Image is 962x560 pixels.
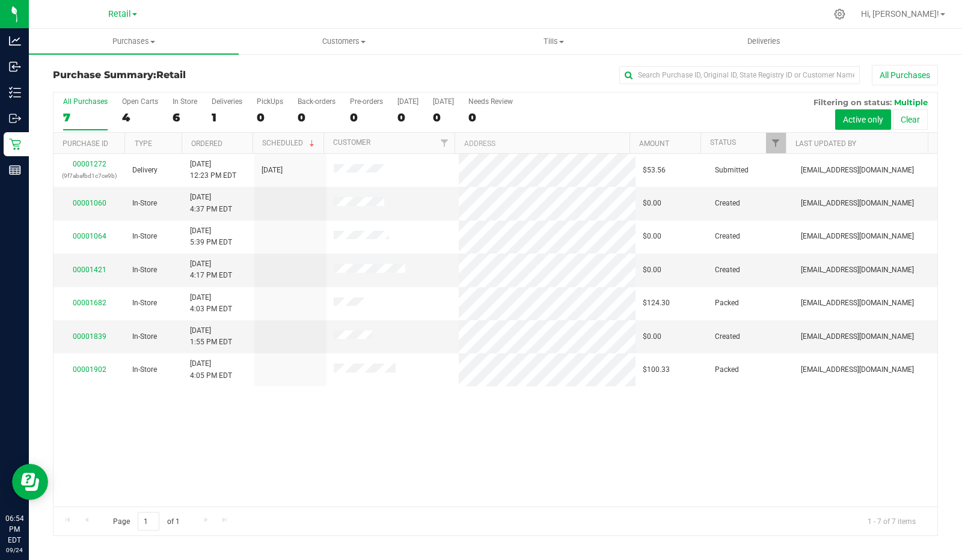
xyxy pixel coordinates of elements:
[73,299,106,307] a: 00001682
[298,97,335,106] div: Back-orders
[132,264,157,276] span: In-Store
[715,165,749,176] span: Submitted
[894,97,928,107] span: Multiple
[190,258,232,281] span: [DATE] 4:17 PM EDT
[801,331,914,342] span: [EMAIL_ADDRESS][DOMAIN_NAME]
[861,9,939,19] span: Hi, [PERSON_NAME]!
[132,198,157,209] span: In-Store
[108,9,131,19] span: Retail
[9,87,21,99] inline-svg: Inventory
[801,231,914,242] span: [EMAIL_ADDRESS][DOMAIN_NAME]
[639,139,669,148] a: Amount
[643,297,670,309] span: $124.30
[262,165,283,176] span: [DATE]
[12,464,48,500] iframe: Resource center
[5,513,23,546] p: 06:54 PM EDT
[715,198,740,209] span: Created
[801,198,914,209] span: [EMAIL_ADDRESS][DOMAIN_NAME]
[103,512,189,531] span: Page of 1
[715,231,740,242] span: Created
[73,160,106,168] a: 00001272
[122,111,158,124] div: 4
[801,165,914,176] span: [EMAIL_ADDRESS][DOMAIN_NAME]
[132,364,157,376] span: In-Store
[832,8,847,20] div: Manage settings
[643,331,661,342] span: $0.00
[190,358,232,381] span: [DATE] 4:05 PM EDT
[813,97,892,107] span: Filtering on status:
[191,139,222,148] a: Ordered
[122,97,158,106] div: Open Carts
[9,112,21,124] inline-svg: Outbound
[138,512,159,531] input: 1
[61,170,118,181] p: (9f7abafbd1c7ce9b)
[73,365,106,374] a: 00001902
[53,70,348,81] h3: Purchase Summary:
[455,133,630,154] th: Address
[132,297,157,309] span: In-Store
[643,364,670,376] span: $100.33
[29,29,239,54] a: Purchases
[29,36,239,47] span: Purchases
[298,111,335,124] div: 0
[731,36,797,47] span: Deliveries
[190,225,232,248] span: [DATE] 5:39 PM EDT
[262,139,317,147] a: Scheduled
[858,512,925,530] span: 1 - 7 of 7 items
[643,231,661,242] span: $0.00
[257,111,283,124] div: 0
[73,199,106,207] a: 00001060
[190,292,232,315] span: [DATE] 4:03 PM EDT
[643,198,661,209] span: $0.00
[715,331,740,342] span: Created
[190,192,232,215] span: [DATE] 4:37 PM EDT
[433,97,454,106] div: [DATE]
[643,264,661,276] span: $0.00
[715,364,739,376] span: Packed
[715,264,740,276] span: Created
[73,332,106,341] a: 00001839
[333,138,370,147] a: Customer
[893,109,928,130] button: Clear
[468,97,513,106] div: Needs Review
[9,138,21,150] inline-svg: Retail
[350,97,383,106] div: Pre-orders
[173,97,197,106] div: In Store
[449,29,658,54] a: Tills
[63,139,108,148] a: Purchase ID
[619,66,860,84] input: Search Purchase ID, Original ID, State Registry ID or Customer Name...
[5,546,23,555] p: 09/24
[795,139,856,148] a: Last Updated By
[766,133,786,153] a: Filter
[63,97,108,106] div: All Purchases
[132,231,157,242] span: In-Store
[435,133,455,153] a: Filter
[132,165,158,176] span: Delivery
[397,97,418,106] div: [DATE]
[73,232,106,240] a: 00001064
[659,29,869,54] a: Deliveries
[449,36,658,47] span: Tills
[397,111,418,124] div: 0
[835,109,891,130] button: Active only
[173,111,197,124] div: 6
[872,65,938,85] button: All Purchases
[801,264,914,276] span: [EMAIL_ADDRESS][DOMAIN_NAME]
[132,331,157,342] span: In-Store
[643,165,666,176] span: $53.56
[433,111,454,124] div: 0
[468,111,513,124] div: 0
[212,97,242,106] div: Deliveries
[156,69,186,81] span: Retail
[63,111,108,124] div: 7
[239,36,448,47] span: Customers
[135,139,152,148] a: Type
[190,159,236,181] span: [DATE] 12:23 PM EDT
[710,138,736,147] a: Status
[257,97,283,106] div: PickUps
[801,364,914,376] span: [EMAIL_ADDRESS][DOMAIN_NAME]
[9,164,21,176] inline-svg: Reports
[73,266,106,274] a: 00001421
[190,325,232,348] span: [DATE] 1:55 PM EDT
[801,297,914,309] span: [EMAIL_ADDRESS][DOMAIN_NAME]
